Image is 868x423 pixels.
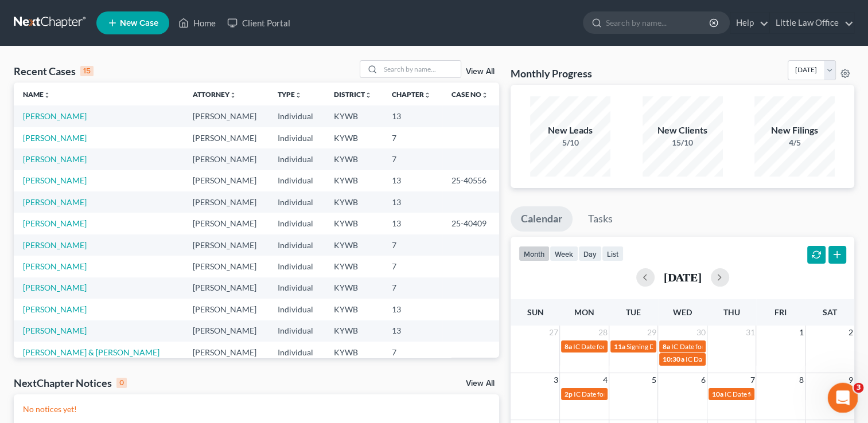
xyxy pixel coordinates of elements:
[268,148,324,170] td: Individual
[80,66,94,76] div: 15
[573,342,661,351] span: IC Date for [PERSON_NAME]
[511,206,573,232] a: Calendar
[574,307,594,317] span: Mon
[744,326,756,339] span: 31
[614,342,625,351] span: 11a
[184,148,268,170] td: [PERSON_NAME]
[325,234,383,256] td: KYWB
[442,170,499,191] td: 25-40556
[325,342,383,363] td: KYWB
[700,373,707,387] span: 6
[626,307,641,317] span: Tue
[325,127,383,148] td: KYWB
[14,64,94,78] div: Recent Cases
[325,213,383,234] td: KYWB
[754,137,835,148] div: 4/5
[673,307,692,317] span: Wed
[424,92,431,99] i: unfold_more
[184,105,268,127] td: [PERSON_NAME]
[663,342,670,351] span: 8a
[854,383,864,393] span: 3
[383,299,442,320] td: 13
[527,307,544,317] span: Sun
[530,137,610,148] div: 5/10
[380,61,461,77] input: Search by name...
[184,234,268,256] td: [PERSON_NAME]
[268,234,324,256] td: Individual
[325,191,383,213] td: KYWB
[383,105,442,127] td: 13
[725,390,812,398] span: IC Date for [PERSON_NAME]
[643,137,723,148] div: 15/10
[23,133,87,143] a: [PERSON_NAME]
[325,105,383,127] td: KYWB
[606,12,711,33] input: Search by name...
[451,90,488,99] a: Case Nounfold_more
[268,320,324,342] td: Individual
[511,66,592,80] h3: Monthly Progress
[847,326,854,339] span: 2
[519,246,550,261] button: month
[325,148,383,170] td: KYWB
[184,320,268,342] td: [PERSON_NAME]
[23,304,87,314] a: [PERSON_NAME]
[466,379,495,387] a: View All
[325,277,383,299] td: KYWB
[712,390,723,398] span: 10a
[184,127,268,148] td: [PERSON_NAME]
[325,320,383,342] td: KYWB
[574,390,661,398] span: IC Date for [PERSON_NAME]
[221,13,296,33] a: Client Portal
[664,271,702,283] h2: [DATE]
[466,68,495,76] a: View All
[383,170,442,191] td: 13
[663,355,684,363] span: 10:30a
[383,256,442,277] td: 7
[184,256,268,277] td: [PERSON_NAME]
[383,213,442,234] td: 13
[723,307,740,317] span: Thu
[268,170,324,191] td: Individual
[23,240,87,250] a: [PERSON_NAME]
[278,90,302,99] a: Typeunfold_more
[552,373,559,387] span: 3
[383,320,442,342] td: 13
[823,307,837,317] span: Sat
[268,213,324,234] td: Individual
[23,347,159,357] a: [PERSON_NAME] & [PERSON_NAME]
[325,256,383,277] td: KYWB
[23,111,87,121] a: [PERSON_NAME]
[847,373,854,387] span: 9
[23,154,87,164] a: [PERSON_NAME]
[193,90,236,99] a: Attorneyunfold_more
[268,299,324,320] td: Individual
[383,148,442,170] td: 7
[44,92,50,99] i: unfold_more
[268,191,324,213] td: Individual
[597,326,609,339] span: 28
[530,124,610,137] div: New Leads
[774,307,787,317] span: Fri
[120,19,158,28] span: New Case
[548,326,559,339] span: 27
[749,373,756,387] span: 7
[481,92,488,99] i: unfold_more
[295,92,302,99] i: unfold_more
[671,342,793,351] span: IC Date for West, [GEOGRAPHIC_DATA]
[23,283,87,292] a: [PERSON_NAME]
[23,261,87,271] a: [PERSON_NAME]
[23,90,50,99] a: Nameunfold_more
[383,342,442,363] td: 7
[325,170,383,191] td: KYWB
[578,206,623,232] a: Tasks
[268,277,324,299] td: Individual
[770,13,854,33] a: Little Law Office
[695,326,707,339] span: 30
[23,175,87,185] a: [PERSON_NAME]
[184,191,268,213] td: [PERSON_NAME]
[325,299,383,320] td: KYWB
[173,13,221,33] a: Home
[550,246,578,261] button: week
[754,124,835,137] div: New Filings
[268,342,324,363] td: Individual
